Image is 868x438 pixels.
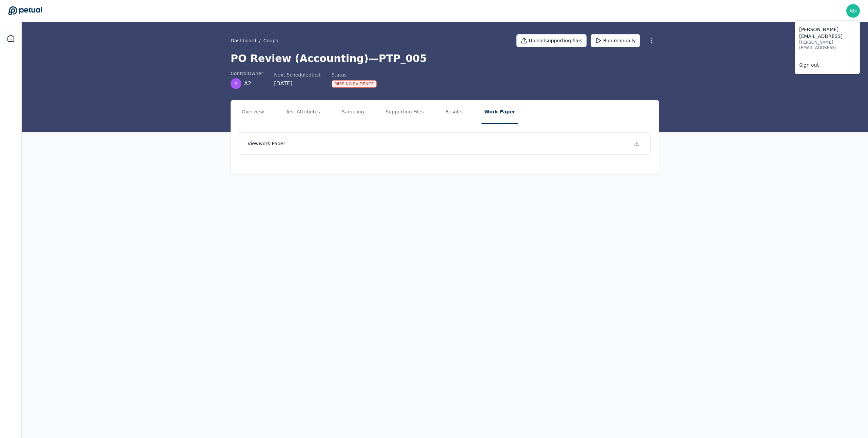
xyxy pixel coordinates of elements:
[799,26,855,40] p: [PERSON_NAME][EMAIL_ADDRESS]
[248,140,285,147] h4: View work paper
[332,80,377,88] div: Missing Evidence
[263,37,279,44] button: Coupa
[339,100,367,124] button: Sampling
[231,100,659,124] nav: Tabs
[231,70,263,77] div: control Owner
[846,4,860,18] img: andrew+doordash@petual.ai
[591,34,640,47] button: Run manually
[516,34,587,47] button: Uploadsupporting files
[239,100,267,124] button: Overview
[332,71,377,78] div: Status
[274,71,320,78] div: Next Scheduled test
[481,100,518,124] button: Work Paper
[443,100,466,124] button: Results
[283,100,323,124] button: Test Attributes
[631,138,642,149] div: Download work paper file
[244,80,251,88] span: A2
[8,6,42,16] a: Go to Dashboard
[234,80,238,87] span: A
[799,40,855,50] p: [PERSON_NAME][EMAIL_ADDRESS]
[231,37,256,44] a: Dashboard
[3,30,19,46] a: Dashboard
[274,80,320,88] div: [DATE]
[795,59,860,71] a: Sign out
[231,37,278,44] div: /
[383,100,427,124] button: Supporting Files
[231,52,659,65] h1: PO Review (Accounting) — PTP_005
